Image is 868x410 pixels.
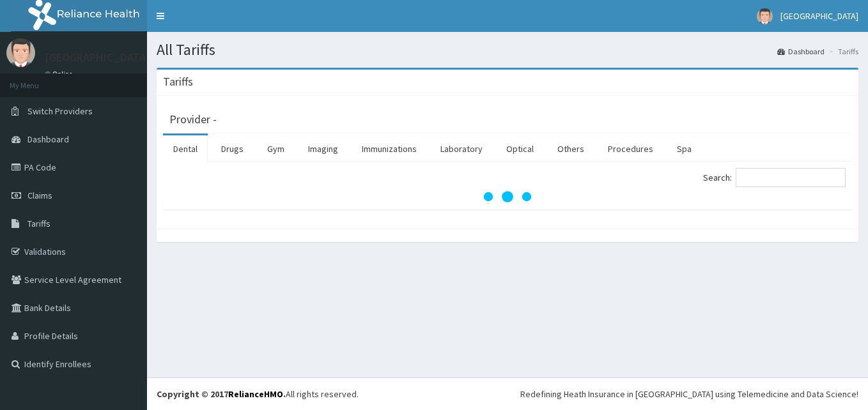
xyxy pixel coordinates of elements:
[352,135,427,162] a: Immunizations
[598,135,663,162] a: Procedures
[757,8,773,24] img: User Image
[228,388,283,400] a: RelianceHMO
[163,76,193,87] h3: Tariffs
[298,135,348,162] a: Imaging
[826,46,858,57] li: Tariffs
[211,135,254,162] a: Drugs
[257,135,295,162] a: Gym
[169,114,217,125] h3: Provider -
[703,168,846,187] label: Search:
[482,171,533,222] svg: audio-loading
[27,218,50,229] span: Tariffs
[147,377,868,410] footer: All rights reserved.
[547,135,594,162] a: Others
[157,388,286,400] strong: Copyright © 2017 .
[157,42,858,58] h1: All Tariffs
[45,52,150,63] p: [GEOGRAPHIC_DATA]
[736,168,846,187] input: Search:
[163,135,208,162] a: Dental
[27,133,69,145] span: Dashboard
[45,70,75,79] a: Online
[6,38,35,67] img: User Image
[27,190,52,201] span: Claims
[430,135,493,162] a: Laboratory
[667,135,702,162] a: Spa
[780,10,858,22] span: [GEOGRAPHIC_DATA]
[777,46,825,57] a: Dashboard
[520,388,858,400] div: Redefining Heath Insurance in [GEOGRAPHIC_DATA] using Telemedicine and Data Science!
[27,105,93,117] span: Switch Providers
[496,135,544,162] a: Optical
